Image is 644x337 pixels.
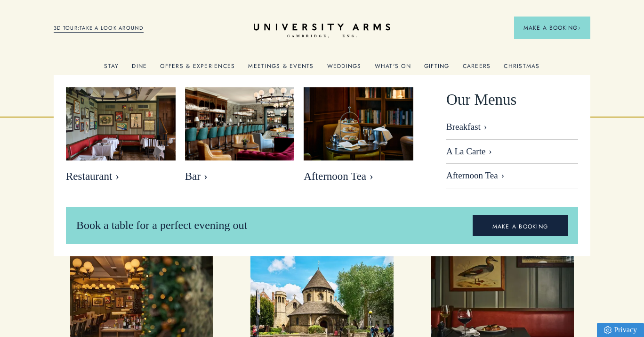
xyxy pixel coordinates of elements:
[375,63,411,75] a: What's On
[185,87,295,188] a: image-b49cb22997400f3f08bed174b2325b8c369ebe22-8192x5461-jpg Bar
[463,63,491,75] a: Careers
[523,24,581,32] span: Make a Booking
[66,87,176,160] img: image-bebfa3899fb04038ade422a89983545adfd703f7-2500x1667-jpg
[597,323,644,337] a: Privacy
[604,326,612,334] img: Privacy
[514,17,590,39] button: Make a BookingArrow icon
[304,170,413,183] span: Afternoon Tea
[304,87,413,160] img: image-eb2e3df6809416bccf7066a54a890525e7486f8d-2500x1667-jpg
[578,26,581,30] img: Arrow icon
[446,122,578,140] a: Breakfast
[160,63,235,75] a: Offers & Experiences
[248,63,314,75] a: Meetings & Events
[66,87,176,188] a: image-bebfa3899fb04038ade422a89983545adfd703f7-2500x1667-jpg Restaurant
[446,164,578,188] a: Afternoon Tea
[104,63,119,75] a: Stay
[254,24,390,38] a: Home
[132,63,147,75] a: Dine
[446,140,578,164] a: A La Carte
[304,87,413,188] a: image-eb2e3df6809416bccf7066a54a890525e7486f8d-2500x1667-jpg Afternoon Tea
[504,63,539,75] a: Christmas
[185,170,295,183] span: Bar
[446,87,516,112] span: Our Menus
[66,170,176,183] span: Restaurant
[424,63,450,75] a: Gifting
[473,215,568,236] a: MAKE A BOOKING
[76,219,247,231] span: Book a table for a perfect evening out
[54,24,144,33] a: 3D TOUR:TAKE A LOOK AROUND
[327,63,362,75] a: Weddings
[185,87,295,160] img: image-b49cb22997400f3f08bed174b2325b8c369ebe22-8192x5461-jpg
